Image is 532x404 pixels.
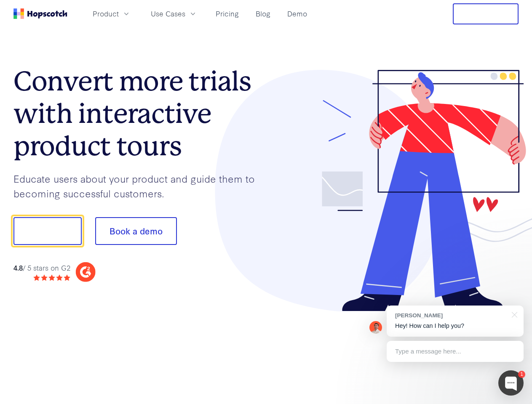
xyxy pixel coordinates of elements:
a: Home [13,8,67,19]
button: Show me! [13,217,82,245]
p: Educate users about your product and guide them to becoming successful customers. [13,171,266,200]
button: Free Trial [453,3,519,24]
span: Product [93,8,119,19]
span: Use Cases [151,8,185,19]
img: Mark Spera [369,321,382,334]
h1: Convert more trials with interactive product tours [13,65,266,162]
div: / 5 stars on G2 [13,263,70,273]
div: 1 [518,371,525,378]
button: Use Cases [146,7,202,21]
a: Pricing [212,7,242,21]
a: Demo [284,7,310,21]
strong: 4.8 [13,263,23,272]
div: [PERSON_NAME] [395,311,507,319]
button: Product [88,7,136,21]
p: Hey! How can I help you? [395,322,515,330]
a: Blog [252,7,274,21]
div: Type a message here... [387,341,524,362]
button: Book a demo [95,217,177,245]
